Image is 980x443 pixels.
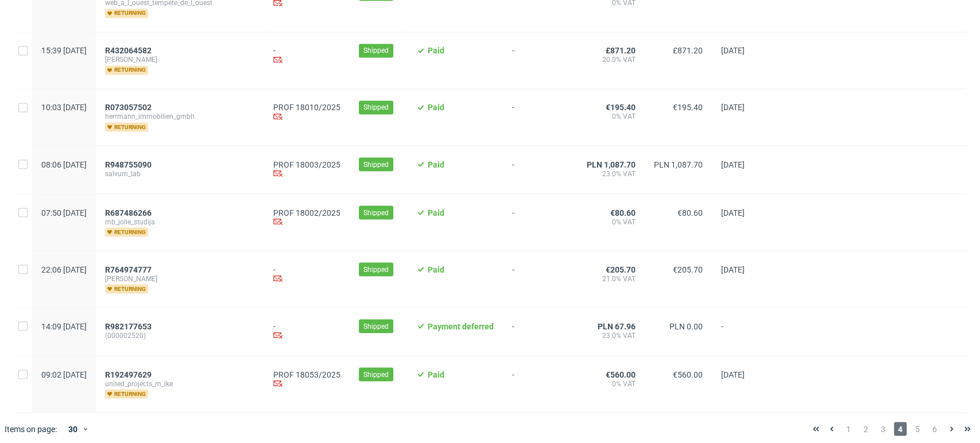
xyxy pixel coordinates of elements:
[673,103,703,112] span: €195.40
[587,379,636,388] span: 0% VAT
[587,217,636,226] span: 0% VAT
[512,321,568,341] span: -
[41,321,87,331] span: 14:09 [DATE]
[105,103,152,112] span: R073057502
[105,160,152,169] span: R948755090
[428,46,444,55] span: Paid
[606,103,636,112] span: €195.40
[363,264,389,274] span: Shipped
[41,208,87,217] span: 07:50 [DATE]
[677,208,703,217] span: €80.60
[654,160,703,169] span: PLN 1,087.70
[105,112,255,121] span: herrmann_immobilien_gmbh
[512,265,568,293] span: -
[105,331,255,340] span: (000002520)
[721,321,765,341] span: -
[673,370,703,379] span: €560.00
[721,208,745,217] span: [DATE]
[721,160,745,169] span: [DATE]
[894,422,907,436] span: 4
[928,422,941,436] span: 6
[428,103,444,112] span: Paid
[911,422,924,436] span: 5
[598,321,636,331] span: PLN 67.96
[606,370,636,379] span: €560.00
[273,321,340,341] div: -
[587,331,636,340] span: 23.0% VAT
[587,160,636,169] span: PLN 1,087.70
[428,370,444,379] span: Paid
[512,160,568,180] span: -
[428,208,444,217] span: Paid
[105,379,255,388] span: united_projects_m_ike
[41,46,87,55] span: 15:39 [DATE]
[105,370,152,379] span: R192497629
[105,46,152,55] span: R432064582
[859,422,872,436] span: 2
[363,45,389,56] span: Shipped
[61,421,82,437] div: 30
[512,46,568,75] span: -
[105,227,148,236] span: returning
[105,321,152,331] span: R982177653
[105,265,152,274] span: R764974777
[842,422,855,436] span: 1
[606,265,636,274] span: €205.70
[105,208,154,217] a: R687486266
[273,208,340,217] a: PROF 18002/2025
[363,369,389,379] span: Shipped
[105,208,152,217] span: R687486266
[428,321,494,331] span: Payment deferred
[105,265,154,274] a: R764974777
[587,55,636,64] span: 20.0% VAT
[428,265,444,274] span: Paid
[105,370,154,379] a: R192497629
[587,274,636,283] span: 21.0% VAT
[610,208,636,217] span: €80.60
[105,46,154,55] a: R432064582
[105,103,154,112] a: R073057502
[273,370,340,379] a: PROF 18053/2025
[105,389,148,398] span: returning
[606,46,636,55] span: £871.20
[41,103,87,112] span: 10:03 [DATE]
[673,46,703,55] span: £871.20
[673,265,703,274] span: €205.70
[273,46,340,66] div: -
[105,55,255,64] span: [PERSON_NAME]
[363,102,389,112] span: Shipped
[273,265,340,285] div: -
[41,160,87,169] span: 08:06 [DATE]
[41,265,87,274] span: 22:06 [DATE]
[587,112,636,121] span: 0% VAT
[105,321,154,331] a: R982177653
[512,370,568,398] span: -
[105,284,148,293] span: returning
[428,160,444,169] span: Paid
[105,217,255,226] span: mb_jolie_studija
[512,103,568,131] span: -
[363,321,389,331] span: Shipped
[669,321,703,331] span: PLN 0.00
[105,9,148,18] span: returning
[877,422,889,436] span: 3
[721,103,745,112] span: [DATE]
[363,159,389,169] span: Shipped
[105,122,148,131] span: returning
[105,160,154,169] a: R948755090
[5,423,57,434] span: Items on page:
[105,274,255,283] span: [PERSON_NAME]
[105,65,148,75] span: returning
[273,160,340,169] a: PROF 18003/2025
[721,46,745,55] span: [DATE]
[512,208,568,236] span: -
[721,265,745,274] span: [DATE]
[41,370,87,379] span: 09:02 [DATE]
[105,169,255,178] span: salvum_lab
[587,169,636,178] span: 23.0% VAT
[273,103,340,112] a: PROF 18010/2025
[721,370,745,379] span: [DATE]
[363,207,389,217] span: Shipped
